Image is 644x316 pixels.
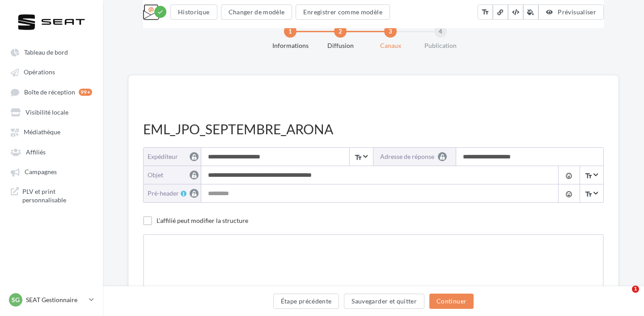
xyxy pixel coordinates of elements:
[429,294,474,309] button: Continuer
[12,295,20,304] span: SG
[334,25,347,38] div: 2
[373,148,456,166] label: Adresse de réponse
[25,168,57,176] span: Campagnes
[5,184,97,208] a: PLV et print personnalisable
[558,166,579,184] button: tag_faces
[362,41,419,50] div: Canaux
[354,153,362,162] i: text_fields
[143,216,248,225] label: L'affilié peut modifier la structure
[148,152,194,161] div: Expéditeur
[22,187,92,205] span: PLV et print personnalisable
[157,9,164,15] i: check
[24,88,75,96] span: Boîte de réception
[558,8,596,16] span: Prévisualiser
[312,41,369,50] div: Diffusion
[170,4,217,20] button: Historique
[262,41,319,50] div: Informations
[565,172,572,179] i: tag_faces
[538,4,604,20] button: Prévisualiser
[296,4,390,20] button: Enregistrer comme modèle
[5,64,97,80] a: Opérations
[614,286,635,307] iframe: Intercom live chat
[5,163,97,179] a: Campagnes
[221,4,292,20] button: Changer de modèle
[25,108,68,116] span: Visibilité locale
[558,184,579,202] button: tag_faces
[632,286,639,293] span: 1
[5,144,97,160] a: Affiliés
[344,294,424,309] button: Sauvegarder et quitter
[434,25,447,38] div: 4
[580,166,603,184] span: Select box activate
[79,89,92,96] div: 99+
[384,25,397,38] div: 3
[565,191,572,198] i: tag_faces
[26,295,85,304] p: SEAT Gestionnaire
[24,128,60,136] span: Médiathèque
[7,291,96,308] a: SG SEAT Gestionnaire
[481,8,489,17] i: text_fields
[5,44,97,60] a: Tableau de bord
[412,41,469,50] div: Publication
[585,171,593,180] i: text_fields
[148,189,201,197] div: Pré-header
[148,171,194,179] div: objet
[284,25,297,38] div: 1
[5,84,97,100] a: Boîte de réception 99+
[5,124,97,140] a: Médiathèque
[349,148,373,166] span: Select box activate
[5,104,97,120] a: Visibilité locale
[154,6,166,18] div: Modifications enregistrées
[24,68,55,76] span: Opérations
[143,120,604,138] div: EML_JPO_SEPTEMBRE_ARONA
[580,184,603,202] span: Select box activate
[24,48,68,56] span: Tableau de bord
[273,294,339,309] button: Étape précédente
[26,148,46,156] span: Affiliés
[585,190,593,199] i: text_fields
[478,4,493,20] button: text_fields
